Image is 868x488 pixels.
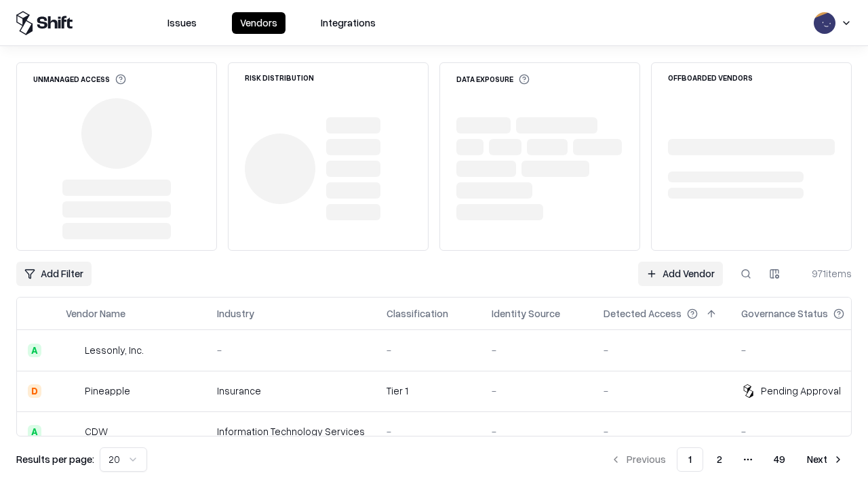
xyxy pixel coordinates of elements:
div: Vendor Name [66,306,125,321]
div: Risk Distribution [245,74,314,81]
div: - [387,424,470,439]
div: Pending Approval [761,384,841,398]
div: - [604,424,719,439]
div: - [387,343,470,357]
div: Tier 1 [387,384,470,398]
div: 971 items [797,266,852,281]
div: - [604,343,719,357]
div: Data Exposure [456,74,530,85]
img: Lessonly, Inc. [66,344,79,357]
div: Industry [217,306,254,321]
button: Integrations [313,12,384,34]
a: Add Vendor [638,262,723,286]
div: - [741,424,866,439]
div: - [741,343,866,357]
div: Insurance [217,384,365,398]
button: Next [799,447,852,472]
button: Add Filter [16,262,92,286]
div: Detected Access [604,306,682,321]
div: - [492,343,582,357]
div: - [492,424,582,439]
button: 49 [763,447,796,472]
button: Vendors [232,12,285,34]
div: Offboarded Vendors [668,74,753,81]
div: A [28,344,41,357]
div: Identity Source [492,306,560,321]
div: Information Technology Services [217,424,365,439]
div: - [492,384,582,398]
img: CDW [66,425,79,439]
div: Lessonly, Inc. [85,343,144,357]
div: A [28,425,41,439]
div: Classification [387,306,448,321]
div: Unmanaged Access [33,74,126,85]
div: - [604,384,719,398]
button: 1 [677,447,703,472]
div: CDW [85,424,108,439]
img: Pineapple [66,384,79,398]
div: Pineapple [85,384,130,398]
div: Governance Status [741,306,828,321]
div: - [217,343,365,357]
div: D [28,384,41,398]
nav: pagination [602,447,852,472]
p: Results per page: [16,452,94,466]
button: 2 [706,447,733,472]
button: Issues [159,12,205,34]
